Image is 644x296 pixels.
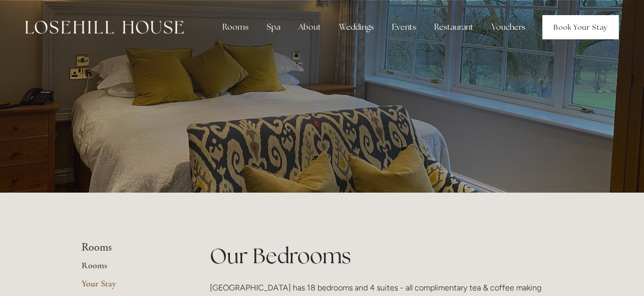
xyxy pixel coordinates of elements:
div: Spa [259,17,288,37]
img: Losehill House [25,21,184,34]
div: Events [384,17,424,37]
a: Your Stay [82,278,178,296]
a: Book Your Stay [542,15,619,39]
div: About [290,17,329,37]
div: Weddings [331,17,382,37]
div: Restaurant [426,17,481,37]
a: Rooms [82,260,178,278]
li: Rooms [82,241,178,254]
div: Rooms [214,17,257,37]
h1: Our Bedrooms [210,241,562,271]
a: Vouchers [484,17,533,37]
